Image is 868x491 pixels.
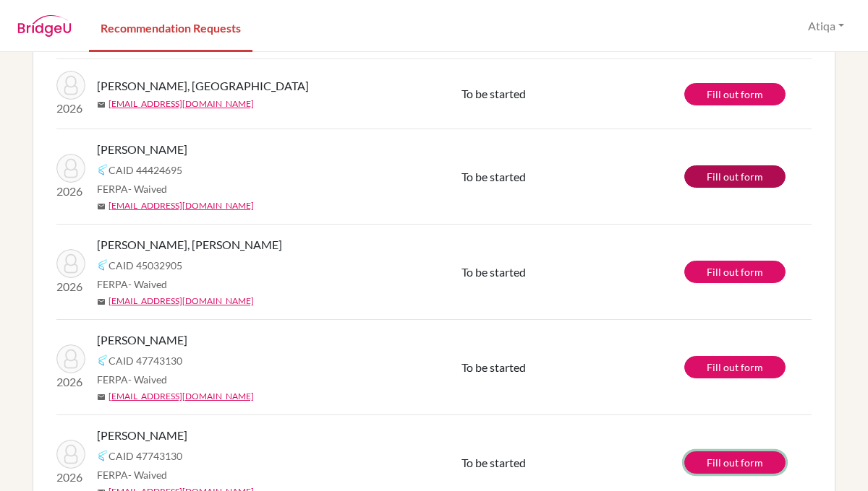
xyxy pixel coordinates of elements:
[56,344,85,373] img: Khan, Sharyar
[128,373,167,386] span: - Waived
[461,265,526,279] span: To be started
[56,71,85,100] img: Rizwan, Emaan
[461,170,526,183] span: To be started
[17,15,72,37] img: BridgeU logo
[97,393,106,401] span: mail
[97,236,282,253] span: [PERSON_NAME], [PERSON_NAME]
[97,427,187,444] span: [PERSON_NAME]
[97,331,187,349] span: [PERSON_NAME]
[56,100,85,117] p: 2026
[109,97,254,110] a: [EMAIL_ADDRESS][DOMAIN_NAME]
[801,12,851,40] button: Atiqa
[97,100,106,109] span: mail
[684,451,786,474] a: Fill out form
[97,141,187,158] span: [PERSON_NAME]
[56,249,85,278] img: Malik, Wali Ahmad
[109,258,182,273] span: CAID 45032905
[97,164,109,175] img: Common App logo
[56,440,85,469] img: Khan, Sharyar
[56,373,85,391] p: 2026
[684,165,786,188] a: Fill out form
[56,183,85,200] p: 2026
[97,181,167,196] span: FERPA
[56,469,85,486] p: 2026
[684,261,786,283] a: Fill out form
[109,199,254,212] a: [EMAIL_ADDRESS][DOMAIN_NAME]
[97,372,167,387] span: FERPA
[128,183,167,195] span: - Waived
[56,154,85,183] img: Bhatti, Shahraiz
[97,77,309,95] span: [PERSON_NAME], [GEOGRAPHIC_DATA]
[97,202,106,211] span: mail
[97,277,167,292] span: FERPA
[97,259,109,271] img: Common App logo
[97,467,167,482] span: FERPA
[461,360,526,374] span: To be started
[56,278,85,295] p: 2026
[89,2,252,52] a: Recommendation Requests
[97,355,109,366] img: Common App logo
[461,456,526,469] span: To be started
[684,356,786,378] a: Fill out form
[128,469,167,481] span: - Waived
[97,297,106,306] span: mail
[109,162,182,178] span: CAID 44424695
[128,278,167,290] span: - Waived
[684,83,786,105] a: Fill out form
[109,390,254,403] a: [EMAIL_ADDRESS][DOMAIN_NAME]
[109,295,254,308] a: [EMAIL_ADDRESS][DOMAIN_NAME]
[461,87,526,100] span: To be started
[109,448,182,464] span: CAID 47743130
[109,353,182,368] span: CAID 47743130
[97,450,109,461] img: Common App logo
